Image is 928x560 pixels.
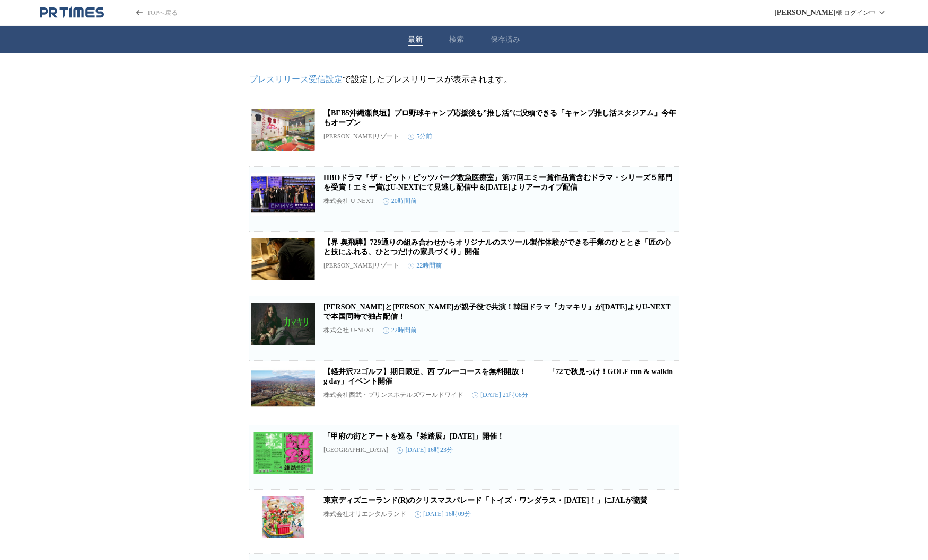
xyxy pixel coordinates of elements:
img: 東京ディズニーランド(R)のクリスマスパレード「トイズ・ワンダラス・クリスマス！」にJALが協賛 [251,496,315,538]
p: 株式会社 U-NEXT [323,197,374,206]
p: 株式会社オリエンタルランド [323,510,406,519]
p: 株式会社西武・プリンスホテルズワールドワイド [323,390,463,399]
a: プレスリリース受信設定 [249,75,343,84]
a: [PERSON_NAME]と[PERSON_NAME]が親子役で共演！韓国ドラマ『カマキリ』が[DATE]よりU-NEXTで本国同時で独占配信！ [323,303,671,321]
a: 【界 奥飛騨】729通りの組み合わせからオリジナルのスツール製作体験ができる手業のひととき「匠の心と技にふれる、ひとつだけの家具づくり」開催 [323,238,671,256]
a: 【BEB5沖縄瀬良垣】プロ野球キャンプ応援後も”推し活”に没頭できる「キャンプ推し活スタジアム」今年もオープン [323,109,676,127]
span: [PERSON_NAME] [774,8,836,17]
time: 5分前 [408,132,432,141]
img: HBOドラマ『ザ・ピット / ピッツバーグ救急医療室』第77回エミー賞作品賞含むドラマ・シリーズ５部門を受賞！エミー賞はU-NEXTにて見逃し配信中＆9月19日（金）よりアーカイブ配信 [251,173,315,216]
img: 【軽井沢72ゴルフ】期日限定、西 ブルーコースを無料開放！ 「72で秋見っけ！GOLF run & walking day」イベント開催 [251,367,315,410]
a: 東京ディズニーランド(R)のクリスマスパレード「トイズ・ワンダラス・[DATE]！」にJALが協賛 [323,496,647,504]
button: 検索 [449,35,464,45]
img: 【BEB5沖縄瀬良垣】プロ野球キャンプ応援後も”推し活”に没頭できる「キャンプ推し活スタジアム」今年もオープン [251,109,315,151]
button: 保存済み [491,35,520,45]
p: [PERSON_NAME]リゾート [323,261,399,270]
time: 22時間前 [383,326,417,335]
img: コ・ヒョンジョンとチャン・ドンユンが親子役で共演！韓国ドラマ『カマキリ』が9月19日（金）よりU-NEXTで本国同時で独占配信！ [251,303,315,345]
a: 【軽井沢72ゴルフ】期日限定、西 ブルーコースを無料開放！ 「72で秋見っけ！GOLF run & walking day」イベント開催 [323,368,673,385]
a: PR TIMESのトップページはこちら [120,8,178,17]
time: 22時間前 [408,261,442,270]
button: 最新 [408,35,423,45]
img: 「甲府の街とアートを巡る『雑踏展』2025」開催！ [251,432,315,474]
time: [DATE] 21時06分 [472,390,528,399]
a: HBOドラマ『ザ・ピット / ピッツバーグ救急医療室』第77回エミー賞作品賞含むドラマ・シリーズ５部門を受賞！エミー賞はU-NEXTにて見逃し配信中＆[DATE]よりアーカイブ配信 [323,174,672,191]
time: [DATE] 16時09分 [415,510,471,519]
img: 【界 奥飛騨】729通りの組み合わせからオリジナルのスツール製作体験ができる手業のひととき「匠の心と技にふれる、ひとつだけの家具づくり」開催 [251,238,315,280]
time: [DATE] 16時23分 [397,446,453,455]
a: PR TIMESのトップページはこちら [40,6,104,19]
p: 株式会社 U-NEXT [323,326,374,335]
p: で設定したプレスリリースが表示されます。 [249,74,679,85]
p: [PERSON_NAME]リゾート [323,132,399,141]
time: 20時間前 [383,197,417,206]
p: [GEOGRAPHIC_DATA] [323,446,388,454]
a: 「甲府の街とアートを巡る『雑踏展』[DATE]」開催！ [323,432,504,440]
